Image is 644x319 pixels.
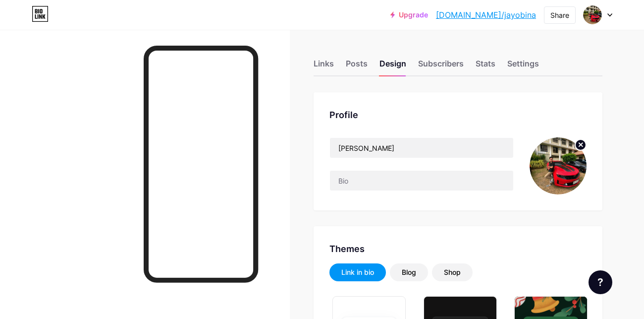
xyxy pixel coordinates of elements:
[329,108,587,122] div: Profile
[390,11,428,19] a: Upgrade
[314,58,334,75] div: Links
[507,58,539,75] div: Settings
[402,267,416,277] div: Blog
[530,137,587,194] img: jay obina
[436,9,536,21] a: [DOMAIN_NAME]/jayobina
[346,58,368,75] div: Posts
[583,5,602,24] img: jay obina
[444,267,461,277] div: Shop
[550,10,569,20] div: Share
[476,58,495,75] div: Stats
[418,58,464,75] div: Subscribers
[379,58,406,75] div: Design
[329,242,587,255] div: Themes
[330,171,513,191] input: Bio
[330,138,513,158] input: Name
[341,267,374,277] div: Link in bio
